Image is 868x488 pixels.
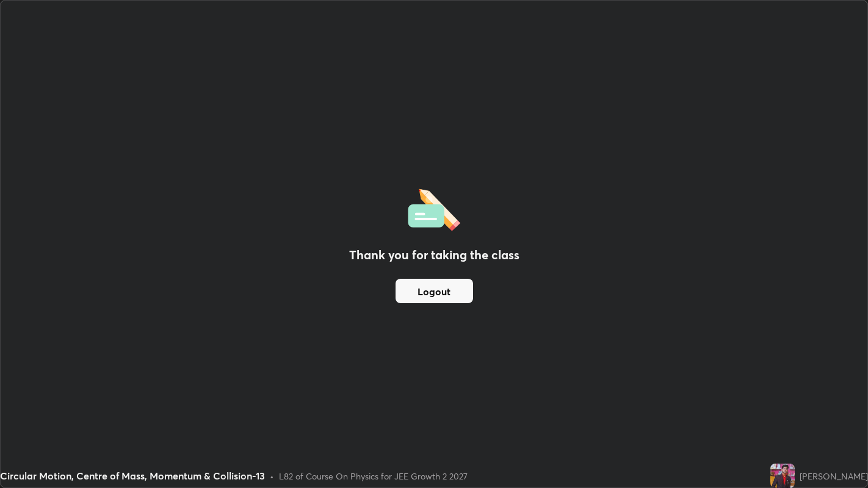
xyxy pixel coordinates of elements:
[800,470,868,483] div: [PERSON_NAME]
[270,470,274,483] div: •
[408,185,460,231] img: offlineFeedback.1438e8b3.svg
[349,246,519,264] h2: Thank you for taking the class
[770,464,795,488] img: 62741a6fc56e4321a437aeefe8689af7.22033213_3
[279,470,468,483] div: L82 of Course On Physics for JEE Growth 2 2027
[396,279,473,303] button: Logout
